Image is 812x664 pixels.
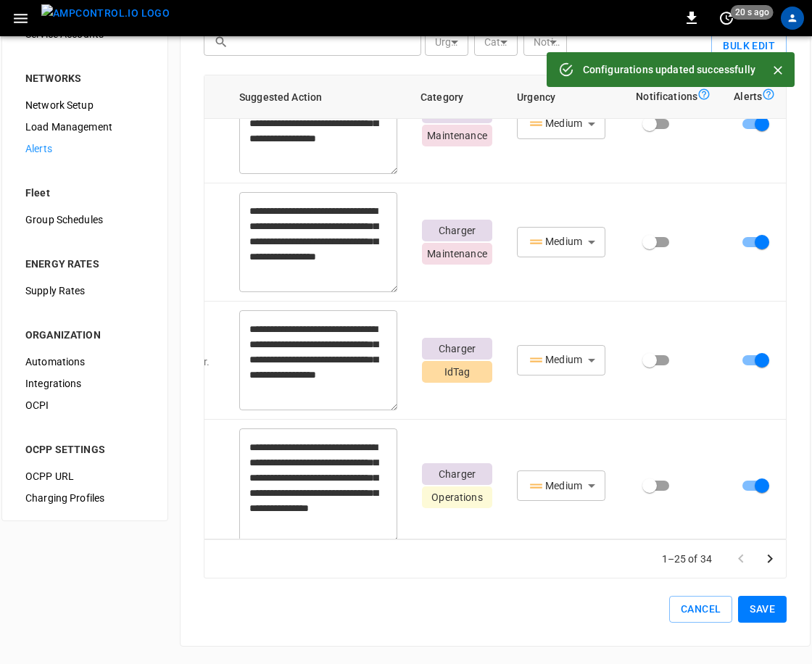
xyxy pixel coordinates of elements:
div: Alerts [14,138,156,159]
span: OCPP URL [25,469,144,484]
button: Bulk Edit [711,33,787,59]
span: 20 s ago [731,5,774,20]
span: Load Management [25,120,144,135]
div: Integrations [14,373,156,394]
div: NETWORKS [25,71,144,86]
img: ampcontrol.io logo [41,4,170,22]
div: profile-icon [781,7,804,30]
span: Integrations [25,376,144,391]
p: Charger [422,463,492,485]
div: Alert-alert-tooltip [762,88,775,106]
div: OCPP URL [14,465,156,487]
span: OCPI [25,398,144,413]
p: Charger [422,220,492,241]
p: Maintenance [422,243,492,265]
div: Medium [527,115,582,133]
div: Medium [527,477,582,495]
div: OCPP SETTINGS [25,442,144,457]
div: Automations [14,351,156,373]
div: Notifications [636,88,710,106]
div: Category [420,88,494,106]
button: Close [767,59,789,81]
button: Cancel [669,596,732,623]
span: Supply Rates [25,283,144,299]
p: Operations [422,486,492,508]
span: Group Schedules [25,212,144,228]
div: ENERGY RATES [25,257,144,271]
div: Charging Profiles [14,487,156,509]
span: Network Setup [25,98,144,113]
span: Charging Profiles [25,491,144,506]
div: Alerts [734,88,776,106]
div: Fleet [25,186,144,200]
p: Maintenance [422,125,492,146]
p: Charger [422,338,492,360]
div: Configurations updated successfully [583,57,755,83]
div: Suggested Action [239,88,397,106]
div: Supply Rates [14,280,156,302]
div: Network Setup [14,94,156,116]
span: Alerts [25,141,144,157]
div: Urgency [517,88,613,106]
p: IdTag [422,361,492,383]
div: Notification-alert-tooltip [697,88,710,106]
div: ORGANIZATION [25,328,144,342]
span: Automations [25,354,144,370]
div: Group Schedules [14,209,156,231]
p: 1–25 of 34 [662,552,713,566]
div: Load Management [14,116,156,138]
button: Go to next page [755,544,784,573]
button: Save [738,596,787,623]
div: OCPI [14,394,156,416]
div: Medium [527,351,582,369]
button: set refresh interval [715,7,738,30]
div: Medium [527,233,582,251]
